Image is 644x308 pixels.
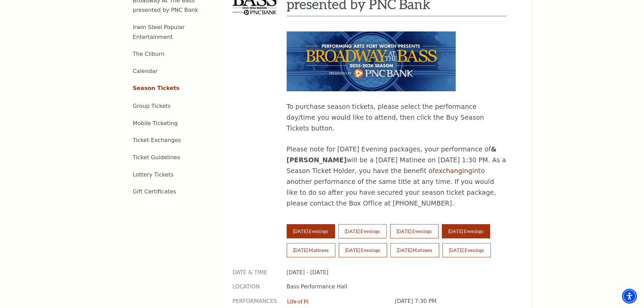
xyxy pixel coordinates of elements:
p: [DATE] - [DATE] [287,269,511,276]
a: Season Tickets [133,85,180,91]
a: exchanging [435,167,472,174]
a: Group Tickets [133,103,171,109]
a: Irwin Steel Popular Entertainment [133,24,185,40]
a: Calendar [133,68,158,74]
button: [DATE] Evenings [442,224,490,238]
button: [DATE] Matinees [390,243,439,257]
a: Lottery Tickets [133,171,174,178]
a: Ticket Guidelines [133,154,180,161]
p: Date & Time [233,269,277,276]
p: Please note for [DATE] Evening packages, your performance of will be a [DATE] Matinee on [DATE] 1... [287,144,506,209]
button: [DATE] Evenings [339,243,387,257]
a: The Cliburn [133,51,165,57]
a: Mobile Ticketing [133,120,178,126]
p: Bass Performance Hall [287,283,511,290]
p: To purchase season tickets, please select the performance day/time you would like to attend, then... [287,101,506,134]
a: Ticket Exchanges [133,137,181,143]
button: [DATE] Evenings [443,243,491,257]
div: Accessibility Menu [622,289,637,304]
button: [DATE] Evenings [390,224,438,238]
a: Gift Certificates [133,188,176,195]
img: To purchase season tickets, please select the performance day/time you would like to attend, then... [287,31,456,91]
p: Location [233,283,277,290]
button: [DATE] Matinees [287,243,335,257]
a: Life of Pi [287,298,309,304]
button: [DATE] Evenings [338,224,387,238]
strong: & [PERSON_NAME] [287,145,497,164]
button: [DATE] Evenings [287,224,335,238]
